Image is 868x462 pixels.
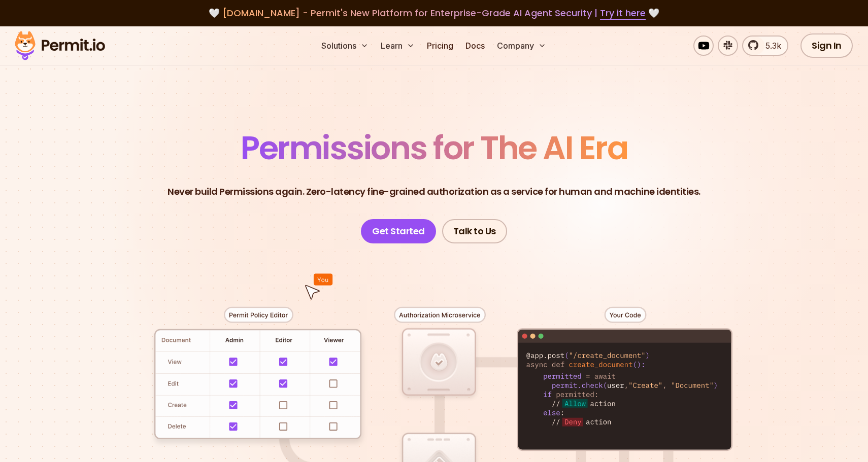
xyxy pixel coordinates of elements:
[800,33,853,58] a: Sign In
[317,35,373,56] button: Solutions
[423,35,457,56] a: Pricing
[759,40,781,52] span: 5.3k
[600,7,646,20] a: Try it here
[461,35,489,56] a: Docs
[24,6,844,20] div: 🤍 🤍
[442,219,507,243] a: Talk to Us
[742,35,788,56] a: 5.3k
[493,35,550,56] button: Company
[361,219,436,243] a: Get Started
[241,125,627,170] span: Permissions for The AI Era
[10,28,110,63] img: Permit logo
[377,35,419,56] button: Learn
[168,185,700,199] p: Never build Permissions again. Zero-latency fine-grained authorization as a service for human and...
[222,7,646,19] span: [DOMAIN_NAME] - Permit's New Platform for Enterprise-Grade AI Agent Security |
